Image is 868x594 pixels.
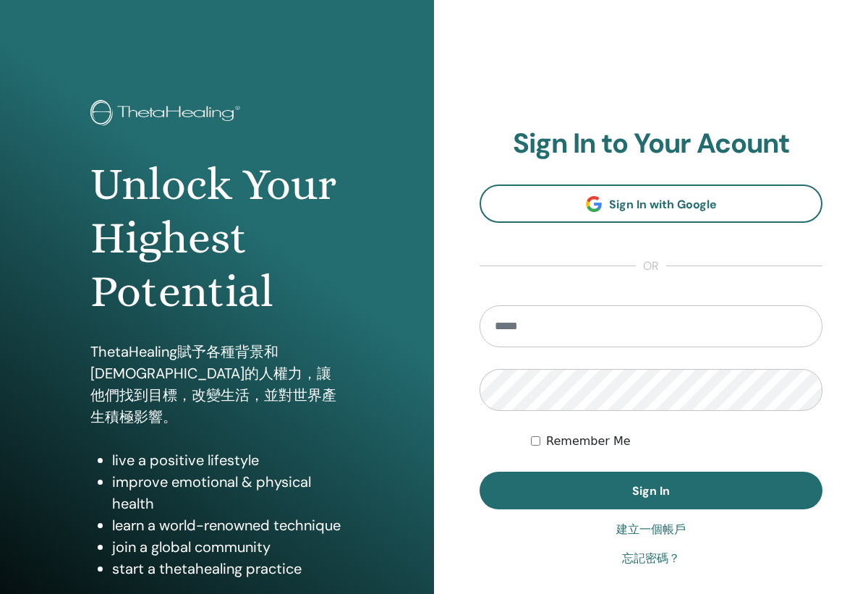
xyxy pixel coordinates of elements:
div: Keep me authenticated indefinitely or until I manually logout [531,433,822,450]
label: Remember Me [546,433,631,450]
li: start a thetahealing practice [112,558,344,580]
a: 建立一個帳戶 [616,521,686,538]
h1: Unlock Your Highest Potential [90,158,344,319]
a: 忘記密碼？ [622,550,680,567]
span: Sign In [632,483,670,498]
li: learn a world-renowned technique [112,514,344,536]
p: ThetaHealing賦予各種背景和[DEMOGRAPHIC_DATA]的人權力，讓他們找到目標，改變生活，並對世界產生積極影響。 [90,341,344,428]
span: or [636,258,666,275]
li: join a global community [112,536,344,558]
li: live a positive lifestyle [112,449,344,471]
button: Sign In [480,472,822,509]
h2: Sign In to Your Acount [480,127,822,161]
span: Sign In with Google [609,197,717,212]
li: improve emotional & physical health [112,471,344,514]
a: Sign In with Google [480,184,822,223]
